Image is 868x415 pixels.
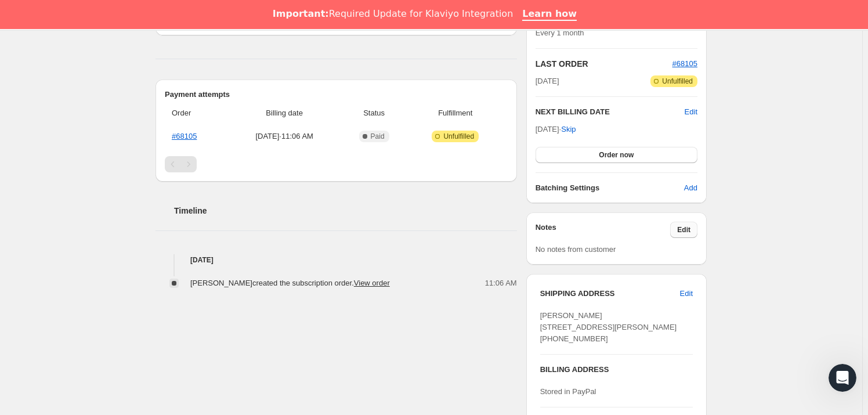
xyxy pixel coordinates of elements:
h2: Timeline [174,205,517,216]
h3: Notes [536,222,671,238]
span: Unfulfilled [443,132,474,141]
span: Skip [561,124,576,135]
span: Order now [599,150,634,160]
button: Add [677,179,704,197]
span: [PERSON_NAME] [STREET_ADDRESS][PERSON_NAME] [PHONE_NUMBER] [540,311,677,343]
h2: LAST ORDER [536,58,672,70]
span: [DATE] · [536,125,576,133]
nav: Pagination [165,156,508,172]
h2: Payment attempts [165,89,508,100]
h2: NEXT BILLING DATE [536,106,685,118]
button: Skip [554,120,583,139]
button: #68105 [672,58,697,70]
div: Required Update for Klaviyo Integration [273,8,513,20]
button: Order now [536,147,697,163]
th: Order [165,100,227,126]
b: Important: [273,8,329,19]
span: [DATE] · 11:06 AM [231,131,338,142]
span: No notes from customer [536,245,616,254]
span: Add [684,182,697,194]
button: Edit [673,284,700,303]
button: Edit [685,106,697,118]
iframe: Intercom live chat [829,364,856,392]
h3: BILLING ADDRESS [540,364,693,376]
span: [PERSON_NAME] created the subscription order. [190,279,390,287]
h6: Batching Settings [536,182,684,194]
span: Unfulfilled [662,77,693,86]
button: Edit [670,222,697,238]
span: Fulfillment [410,107,501,119]
span: Edit [680,288,693,299]
a: #68105 [172,132,197,140]
h4: [DATE] [155,254,517,266]
span: Edit [677,225,690,234]
a: #68105 [672,59,697,68]
a: View order [354,279,390,287]
span: [DATE] [536,75,559,87]
span: Stored in PayPal [540,387,596,396]
h3: SHIPPING ADDRESS [540,288,680,299]
span: Status [345,107,403,119]
span: Billing date [231,107,338,119]
span: Every 1 month [536,28,584,37]
span: 11:06 AM [485,277,517,289]
span: Paid [371,132,385,141]
a: Learn how [522,8,577,21]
